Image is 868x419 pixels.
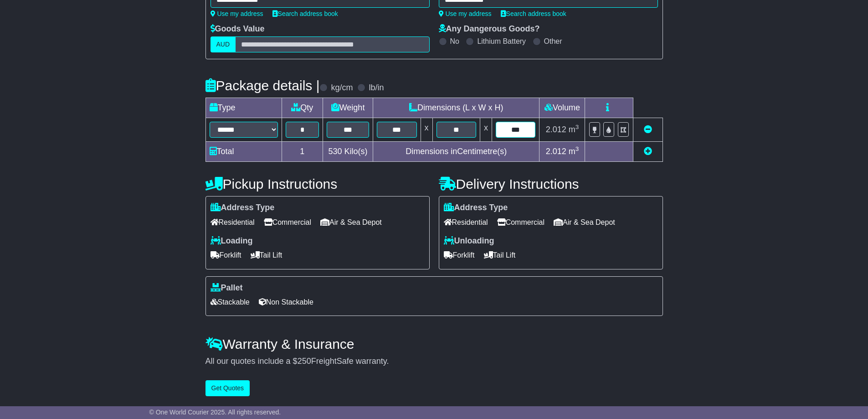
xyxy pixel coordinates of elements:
label: No [450,37,459,46]
td: Total [205,142,282,162]
a: Search address book [272,10,338,17]
span: Residential [211,215,255,229]
td: Kilo(s) [323,142,373,162]
label: Pallet [211,283,243,293]
span: 250 [298,357,311,366]
a: Search address book [501,10,566,17]
td: Dimensions in Centimetre(s) [373,142,539,162]
label: Any Dangerous Goods? [439,24,540,34]
span: m [569,125,579,134]
span: Forklift [444,248,475,262]
span: Commercial [264,215,311,229]
td: x [480,118,492,142]
span: Tail Lift [251,248,282,262]
td: Qty [282,98,323,118]
a: Use my address [439,10,492,17]
td: x [421,118,432,142]
span: 530 [329,147,342,156]
label: Other [544,37,562,46]
span: Commercial [497,215,544,229]
label: Address Type [211,203,275,213]
span: Air & Sea Depot [554,215,615,229]
button: Get Quotes [205,380,250,396]
span: Forklift [211,248,241,262]
div: All our quotes include a $ FreightSafe warranty. [205,357,663,367]
span: Residential [444,215,488,229]
label: Unloading [444,236,494,246]
label: Loading [211,236,253,246]
a: Use my address [211,10,263,17]
label: Lithium Battery [477,37,526,46]
label: AUD [211,36,236,52]
span: m [569,147,579,156]
h4: Warranty & Insurance [205,336,663,352]
td: Volume [539,98,585,118]
span: 2.012 [546,147,566,156]
td: Weight [323,98,373,118]
span: Tail Lift [484,248,516,262]
span: Stackable [211,295,250,309]
label: Address Type [444,203,508,213]
a: Add new item [644,147,652,156]
span: Air & Sea Depot [320,215,382,229]
h4: Delivery Instructions [439,176,663,191]
sup: 3 [575,145,579,152]
label: Goods Value [211,24,265,34]
label: kg/cm [331,83,353,93]
a: Remove this item [644,125,652,134]
span: Non Stackable [259,295,313,309]
h4: Package details | [205,78,320,93]
h4: Pickup Instructions [205,176,430,191]
td: Type [205,98,282,118]
span: 2.012 [546,125,566,134]
td: 1 [282,142,323,162]
label: lb/in [369,83,384,93]
span: © One World Courier 2025. All rights reserved. [149,409,281,416]
sup: 3 [575,124,579,130]
td: Dimensions (L x W x H) [373,98,539,118]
